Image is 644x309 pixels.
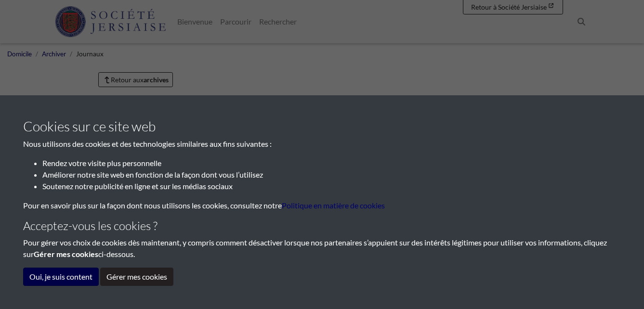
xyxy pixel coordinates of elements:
h3: Cookies sur ce site web [23,118,621,135]
p: Pour gérer vos choix de cookies dès maintenant, y compris comment désactiver lorsque nos partenai... [23,237,621,260]
h4: Acceptez-vous les cookies ? [23,219,621,233]
li: Améliorer notre site web en fonction de la façon dont vous l’utilisez [42,169,621,180]
li: Soutenez notre publicité en ligne et sur les médias sociaux [42,180,621,192]
a: En savoir plus sur les cookies [282,201,385,210]
strong: Gérer mes cookies [34,249,98,258]
button: Gérer mes cookies [100,268,173,286]
p: Nous utilisons des cookies et des technologies similaires aux fins suivantes : [23,138,621,150]
li: Rendez votre visite plus personnelle [42,157,621,169]
p: Pour en savoir plus sur la façon dont nous utilisons les cookies, consultez notre [23,200,621,211]
button: Oui, je suis content [23,268,99,286]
